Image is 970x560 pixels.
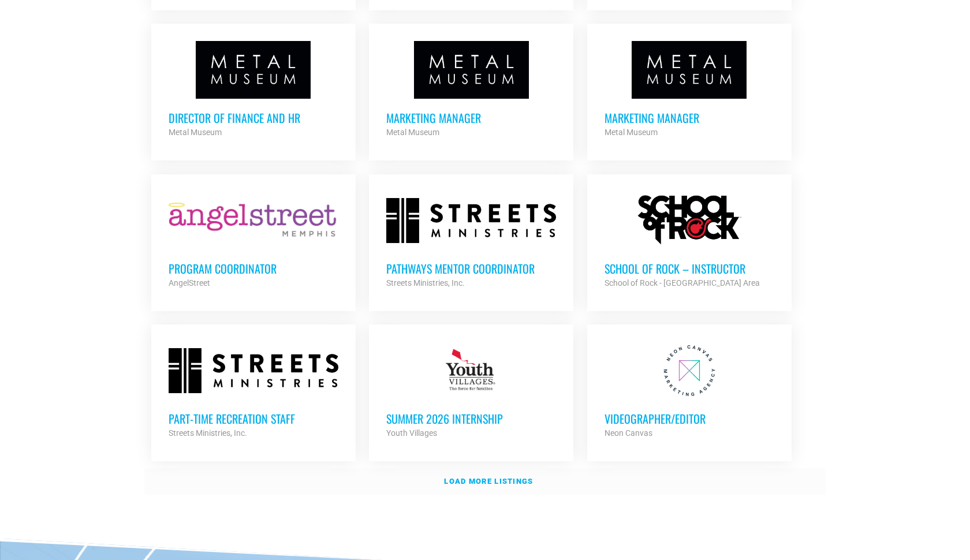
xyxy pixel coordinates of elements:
strong: Metal Museum [169,128,222,137]
strong: Streets Ministries, Inc. [169,428,247,438]
a: Videographer/Editor Neon Canvas [587,324,792,457]
h3: Summer 2026 Internship [386,411,556,426]
a: School of Rock – Instructor School of Rock - [GEOGRAPHIC_DATA] Area [587,174,792,307]
h3: Director of Finance and HR [169,110,338,125]
strong: Youth Villages [386,428,437,438]
strong: School of Rock - [GEOGRAPHIC_DATA] Area [605,278,760,288]
h3: Part-time Recreation Staff [169,411,338,426]
a: Marketing Manager Metal Museum [587,24,792,156]
strong: Neon Canvas [605,428,652,438]
strong: Streets Ministries, Inc. [386,278,465,288]
h3: Marketing Manager [605,110,774,125]
h3: Marketing Manager [386,110,556,125]
a: Program Coordinator AngelStreet [151,174,356,307]
a: Part-time Recreation Staff Streets Ministries, Inc. [151,324,356,457]
a: Summer 2026 Internship Youth Villages [369,324,573,457]
strong: Metal Museum [605,128,658,137]
strong: Load more listings [444,477,533,486]
h3: Videographer/Editor [605,411,774,426]
strong: AngelStreet [169,278,210,288]
a: Marketing Manager Metal Museum [369,24,573,156]
strong: Metal Museum [386,128,439,137]
a: Load more listings [144,468,826,495]
h3: Pathways Mentor Coordinator [386,261,556,276]
h3: School of Rock – Instructor [605,261,774,276]
a: Director of Finance and HR Metal Museum [151,24,356,156]
a: Pathways Mentor Coordinator Streets Ministries, Inc. [369,174,573,307]
h3: Program Coordinator [169,261,338,276]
